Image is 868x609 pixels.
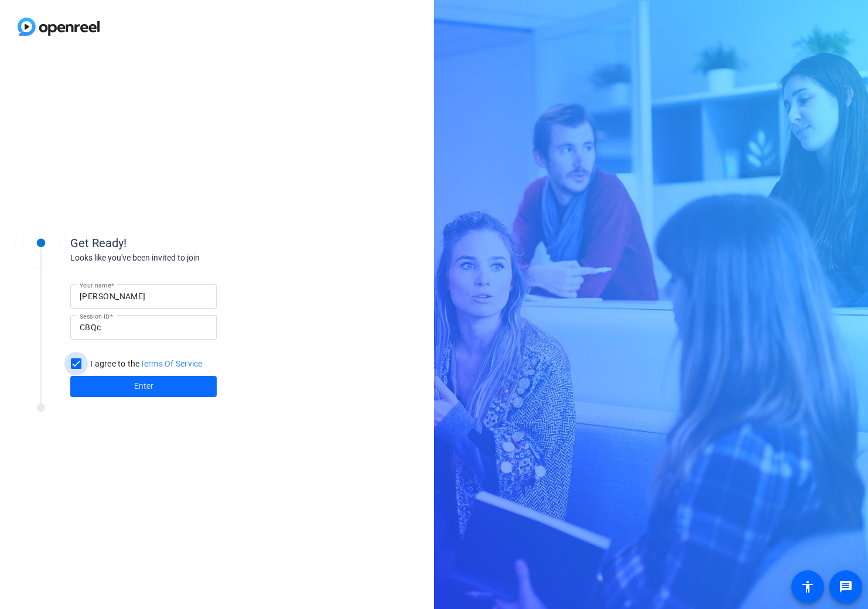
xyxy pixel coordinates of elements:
[80,313,110,320] mat-label: Session ID
[839,580,853,594] mat-icon: message
[140,359,203,368] a: Terms Of Service
[88,358,203,369] label: I agree to the
[70,252,305,264] div: Looks like you've been invited to join
[134,380,153,392] span: Enter
[70,376,217,397] button: Enter
[801,580,815,594] mat-icon: accessibility
[80,282,111,289] mat-label: Your name
[70,234,305,252] div: Get Ready!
